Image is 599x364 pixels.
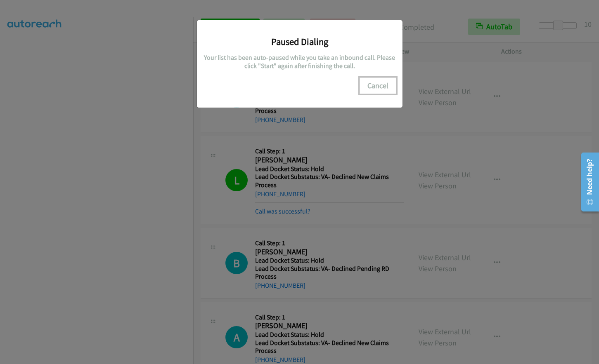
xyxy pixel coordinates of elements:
iframe: Resource Center [575,149,599,215]
h3: Paused Dialing [203,36,396,47]
h5: Your list has been auto-paused while you take an inbound call. Please click "Start" again after f... [203,54,396,70]
button: Cancel [360,77,396,94]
